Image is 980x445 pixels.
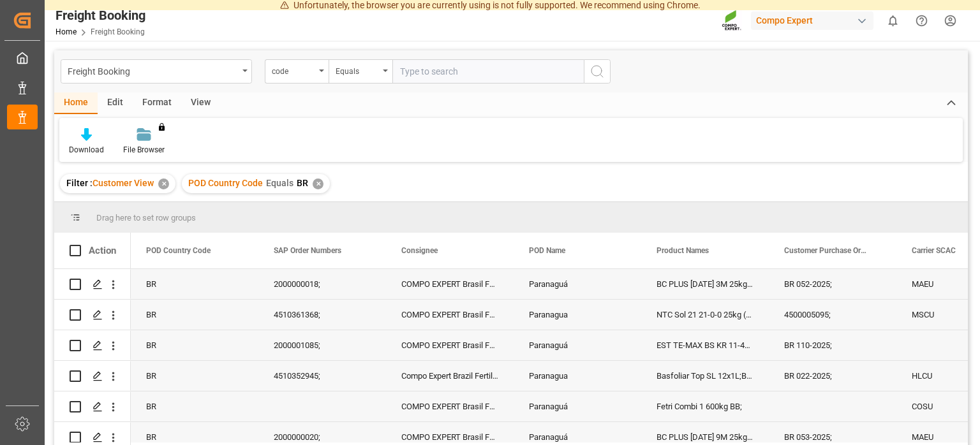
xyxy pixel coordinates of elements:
div: Basfoliar Top SL 12x1L;Basfoliar Top SL 3x5L; [641,361,769,391]
span: POD Name [529,246,565,255]
div: BR 110-2025; [769,330,896,360]
span: Consignee [401,246,438,255]
button: show 0 new notifications [879,6,907,35]
div: BC PLUS [DATE] 3M 25kg (x42) WW; [641,269,769,299]
div: Press SPACE to select this row. [54,361,131,391]
div: Paranaguá [514,269,641,299]
div: BR [131,361,258,391]
span: Drag here to set row groups [96,213,196,222]
div: COMPO EXPERT Brasil Fert. Ltda [386,300,514,330]
span: POD Country Code [188,178,263,188]
div: Paranagua [514,361,641,391]
div: 4510352945; [258,361,386,391]
button: Help Center [907,6,936,35]
div: COMPO EXPERT Brasil Fert. Ltda, CE_BRASIL [386,269,514,299]
div: ✕ [158,179,169,189]
div: Freight Booking [56,6,145,25]
div: EST TE-MAX BS KR 11-48 1000kg BB; [641,330,769,360]
div: code [272,62,315,77]
div: Paranaguá [514,330,641,360]
span: Customer View [93,178,154,188]
button: open menu [329,59,392,84]
span: Filter : [66,178,93,188]
input: Type to search [392,59,584,84]
div: BR 052-2025; [769,269,896,299]
div: 4500005095; [769,300,896,330]
div: Edit [98,92,133,114]
button: open menu [61,59,252,84]
span: POD Country Code [146,246,211,255]
div: 2000001085; [258,330,386,360]
div: Action [89,245,116,256]
div: NTC Sol 21 21-0-0 25kg (x48) WW; [641,300,769,330]
div: COMPO EXPERT Brasil Fert. Ltda, CE_BRASIL [386,330,514,360]
div: BR 022-2025; [769,361,896,391]
div: ✕ [313,179,323,189]
button: search button [584,59,611,84]
button: open menu [265,59,329,84]
div: View [181,92,220,114]
div: Compo Expert [751,11,873,30]
span: SAP Order Numbers [274,246,341,255]
div: Press SPACE to select this row. [54,330,131,361]
div: Freight Booking [68,62,238,78]
div: Format [133,92,181,114]
a: Home [56,27,77,36]
div: 2000000018; [258,269,386,299]
div: BR [131,330,258,360]
div: COMPO EXPERT Brasil Fert. Ltda, CE_BRASIL [386,391,514,421]
div: BR [131,300,258,330]
span: BR [297,178,308,188]
div: Equals [336,62,379,77]
div: Compo Expert Brazil Fertiliz. LTDA. [386,361,514,391]
div: Paranaguá [514,391,641,421]
div: BR [131,269,258,299]
div: BR [131,391,258,421]
span: Customer Purchase Order Numbers [784,246,870,255]
div: Fetri Combi 1 600kg BB; [641,391,769,421]
span: Equals [266,178,293,188]
div: Download [69,144,104,156]
span: Carrier SCAC [912,246,956,255]
button: Compo Expert [751,8,879,33]
div: Press SPACE to select this row. [54,269,131,300]
div: Press SPACE to select this row. [54,391,131,422]
img: Screenshot%202023-09-29%20at%2010.02.21.png_1712312052.png [722,10,742,32]
div: Press SPACE to select this row. [54,300,131,330]
div: 4510361368; [258,300,386,330]
div: Home [54,92,98,114]
div: Paranagua [514,300,641,330]
span: Product Names [657,246,709,255]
